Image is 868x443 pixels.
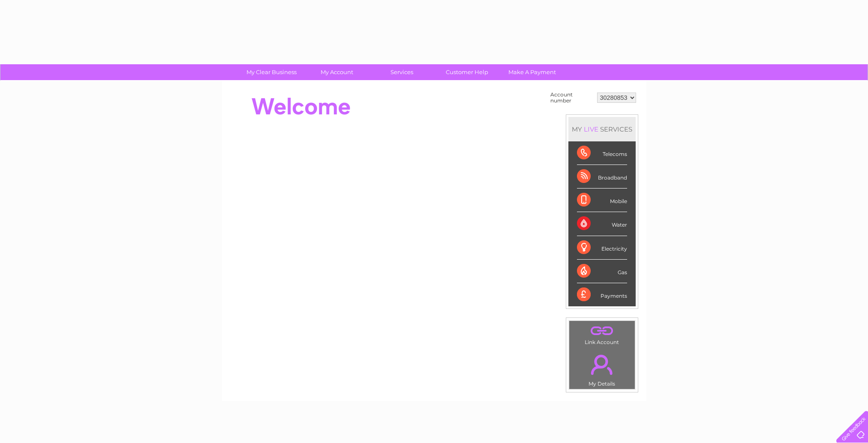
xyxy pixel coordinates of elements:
div: Telecoms [577,141,627,165]
a: . [571,350,633,380]
div: Mobile [577,189,627,212]
div: LIVE [582,125,600,133]
div: Water [577,212,627,236]
a: My Clear Business [236,64,307,80]
div: Broadband [577,165,627,189]
a: Customer Help [432,64,502,80]
td: Account number [548,90,595,106]
div: MY SERVICES [568,117,636,141]
div: Electricity [577,236,627,260]
a: . [571,323,633,338]
a: Make A Payment [497,64,568,80]
a: My Account [301,64,372,80]
a: Services [366,64,437,80]
div: Gas [577,260,627,283]
td: Link Account [569,320,635,347]
td: My Details [569,347,635,389]
div: Payments [577,283,627,306]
